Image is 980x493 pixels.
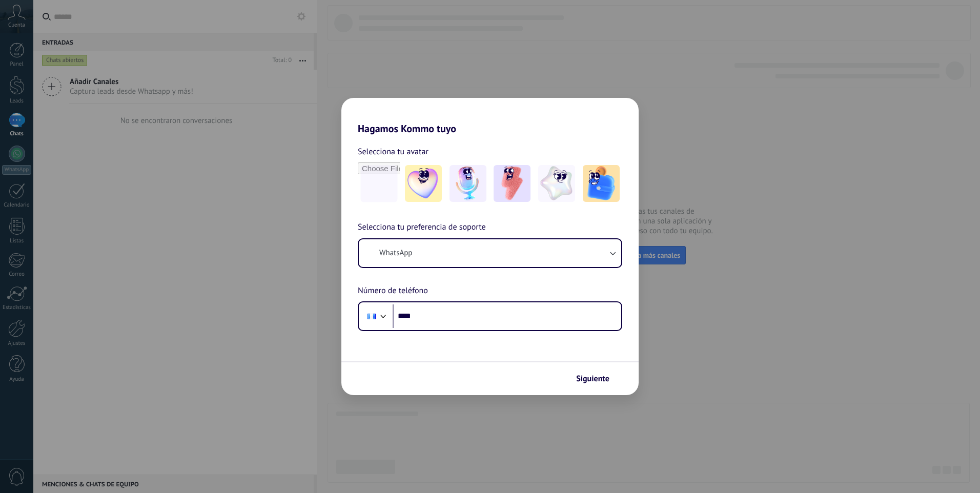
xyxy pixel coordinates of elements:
[450,165,486,202] img: -2.jpeg
[341,98,639,135] h2: Hagamos Kommo tuyo
[576,375,609,382] span: Siguiente
[571,370,623,387] button: Siguiente
[538,165,575,202] img: -4.jpeg
[358,145,428,158] span: Selecciona tu avatar
[494,165,530,202] img: -3.jpeg
[358,221,486,234] span: Selecciona tu preferencia de soporte
[359,239,621,267] button: WhatsApp
[379,248,412,258] span: WhatsApp
[358,284,428,298] span: Número de teléfono
[583,165,620,202] img: -5.jpeg
[405,165,442,202] img: -1.jpeg
[362,305,381,327] div: Guatemala: + 502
